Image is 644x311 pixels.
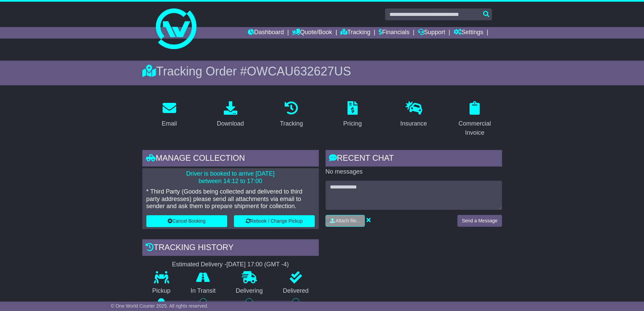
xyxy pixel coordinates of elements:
button: Rebook / Change Pickup [234,215,315,227]
button: Send a Message [457,215,502,227]
p: In Transit [181,287,226,295]
div: Tracking [280,119,303,128]
div: Pricing [343,119,362,128]
a: Quote/Book [292,27,332,39]
p: * Third Party (Goods being collected and delivered to third party addresses) please send all atta... [146,188,315,210]
p: Delivered [273,287,319,295]
div: Tracking history [142,239,319,258]
a: Pricing [339,99,366,131]
a: Commercial Invoice [448,99,502,140]
p: No messages [326,168,502,176]
a: Insurance [396,99,431,131]
a: Dashboard [248,27,284,39]
div: Tracking Order # [142,64,502,79]
a: Tracking [276,99,307,131]
p: Driver is booked to arrive [DATE] between 14:12 to 17:00 [146,170,315,185]
div: Email [162,119,177,128]
div: Commercial Invoice [452,119,498,137]
button: Cancel Booking [146,215,227,227]
a: Financials [379,27,409,39]
div: Manage collection [142,150,319,168]
div: Insurance [400,119,427,128]
div: RECENT CHAT [326,150,502,168]
span: OWCAU632627US [247,64,351,78]
span: © One World Courier 2025. All rights reserved. [111,303,209,309]
a: Support [418,27,445,39]
div: Estimated Delivery - [142,261,319,268]
a: Download [212,99,248,131]
div: [DATE] 17:00 (GMT -4) [226,261,289,268]
p: Delivering [226,287,273,295]
a: Email [157,99,181,131]
a: Tracking [340,27,370,39]
div: Download [217,119,244,128]
a: Settings [454,27,483,39]
p: Pickup [142,287,181,295]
